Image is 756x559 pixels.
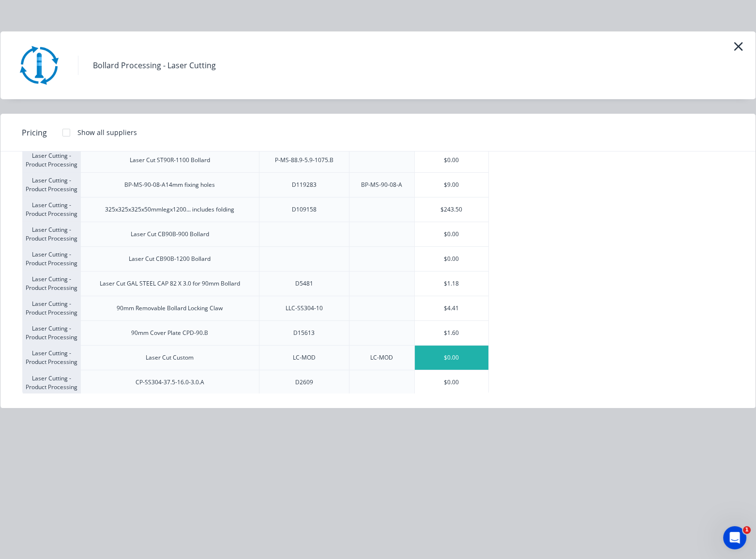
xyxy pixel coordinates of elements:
div: $9.00 [415,173,488,197]
div: Laser Cutting - Product Processing [22,271,80,296]
div: $0.00 [415,247,488,271]
div: D119283 [292,181,317,189]
div: LLC-SS304-10 [286,304,323,313]
div: Laser Cutting - Product Processing [22,296,80,320]
div: 90mm Removable Bollard Locking Claw [117,304,223,313]
div: Laser Cutting - Product Processing [22,345,80,370]
div: $4.41 [415,296,488,320]
div: Laser Cutting - Product Processing [22,370,80,395]
div: LC-MOD [370,353,393,362]
div: $0.00 [415,148,488,172]
div: Show all suppliers [77,127,137,137]
div: Laser Cut CB90B-1200 Bollard [129,255,211,263]
span: 1 [743,526,751,534]
div: 90mm Cover Plate CPD-90.B [131,329,208,337]
div: Laser Cutting - Product Processing [22,148,80,172]
div: D109158 [292,205,317,214]
div: CP-SS304-37.5-16.0-3.0.A [136,378,204,387]
div: $1.18 [415,272,488,296]
div: P-MS-88.9-5.9-1075.B [275,156,333,165]
div: Laser Cutting - Product Processing [22,222,80,246]
div: D5481 [295,279,313,288]
div: D15613 [293,329,315,337]
div: Laser Cut GAL STEEL CAP 82 X 3.0 for 90mm Bollard [100,279,240,288]
div: $1.60 [415,321,488,345]
img: Bollard Processing - Laser Cutting [15,41,63,90]
div: Laser Cutting - Product Processing [22,197,80,222]
div: $0.00 [415,222,488,246]
div: Laser Cutting - Product Processing [22,172,80,197]
div: LC-MOD [293,353,316,362]
iframe: Intercom live chat [723,526,746,549]
div: $243.50 [415,197,488,222]
div: BP-MS-90-08-A14mm fixing holes [124,181,215,189]
span: Pricing [22,127,47,138]
div: Laser Cutting - Product Processing [22,246,80,271]
div: D2609 [295,378,313,387]
div: BP-MS-90-08-A [361,181,402,189]
div: Laser Cut ST90R-1100 Bollard [130,156,210,165]
div: Laser Cut Custom [146,353,194,362]
div: Laser Cutting - Product Processing [22,320,80,345]
div: $0.00 [415,346,488,370]
div: Bollard Processing - Laser Cutting [93,60,216,71]
div: $0.00 [415,370,488,394]
div: Laser Cut CB90B-900 Bollard [131,230,209,239]
div: 325x325x325x50mmlegx1200... includes folding [105,205,234,214]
